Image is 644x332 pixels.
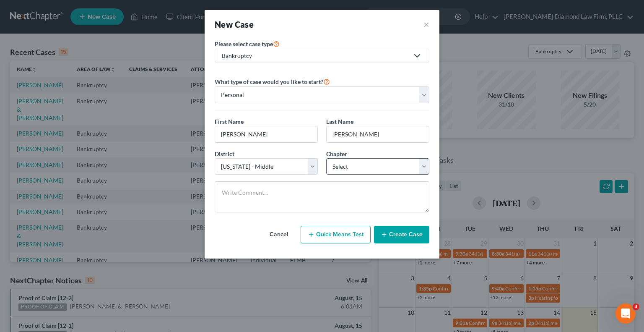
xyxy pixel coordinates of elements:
[423,18,429,30] button: ×
[615,303,636,324] iframe: Intercom live chat
[215,76,330,86] label: What type of case would you like to start?
[215,40,273,47] span: Please select case type
[374,226,429,243] button: Create Case
[327,126,429,142] input: Enter Last Name
[633,303,639,310] span: 3
[326,150,347,157] span: Chapter
[215,126,317,142] input: Enter First Name
[215,19,254,29] strong: New Case
[215,150,234,157] span: District
[326,118,353,125] span: Last Name
[301,226,371,243] button: Quick Means Test
[215,118,244,125] span: First Name
[222,52,409,60] div: Bankruptcy
[260,226,297,243] button: Cancel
